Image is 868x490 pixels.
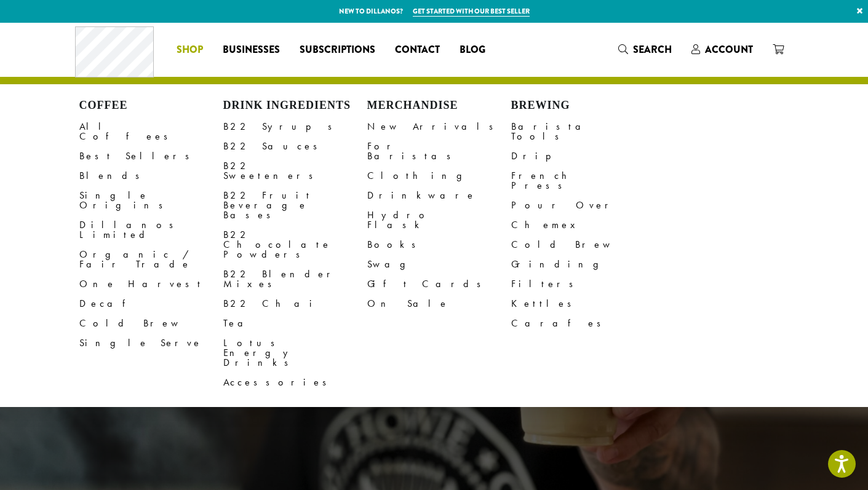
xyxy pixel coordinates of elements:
a: New Arrivals [367,117,511,136]
a: Books [367,235,511,255]
a: Decaf [79,294,223,314]
a: Drip [511,146,655,166]
a: B22 Blender Mixes [223,264,367,294]
a: Best Sellers [79,146,223,166]
span: Shop [177,42,203,58]
a: Single Origins [79,186,223,215]
a: Dillanos Limited [79,215,223,245]
span: Subscriptions [300,42,375,58]
a: Carafes [511,314,655,333]
a: Single Serve [79,333,223,353]
a: Cold Brew [511,235,655,255]
a: Get started with our best seller [413,6,530,17]
a: For Baristas [367,136,511,166]
a: All Coffees [79,117,223,146]
a: Shop [167,40,213,60]
a: One Harvest [79,274,223,294]
a: Hydro Flask [367,205,511,235]
a: Chemex [511,215,655,235]
a: Blends [79,166,223,186]
a: Lotus Energy Drinks [223,333,367,373]
span: Search [633,42,672,57]
a: Barista Tools [511,117,655,146]
span: Account [705,42,753,57]
a: On Sale [367,294,511,314]
a: B22 Fruit Beverage Bases [223,186,367,225]
a: Search [608,39,682,60]
a: Organic / Fair Trade [79,245,223,274]
a: B22 Chocolate Powders [223,225,367,264]
a: B22 Chai [223,294,367,314]
a: French Press [511,166,655,196]
a: Grinding [511,255,655,274]
a: B22 Syrups [223,117,367,136]
a: Kettles [511,294,655,314]
a: Clothing [367,166,511,186]
a: Tea [223,314,367,333]
span: Businesses [223,42,280,58]
a: Accessories [223,373,367,392]
a: Drinkware [367,186,511,205]
h4: Brewing [511,99,655,113]
h4: Coffee [79,99,223,113]
a: Filters [511,274,655,294]
span: Blog [460,42,485,58]
a: Cold Brew [79,314,223,333]
a: B22 Sauces [223,136,367,156]
h4: Merchandise [367,99,511,113]
h4: Drink Ingredients [223,99,367,113]
a: Gift Cards [367,274,511,294]
a: Swag [367,255,511,274]
a: B22 Sweeteners [223,156,367,186]
span: Contact [395,42,440,58]
a: Pour Over [511,196,655,215]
